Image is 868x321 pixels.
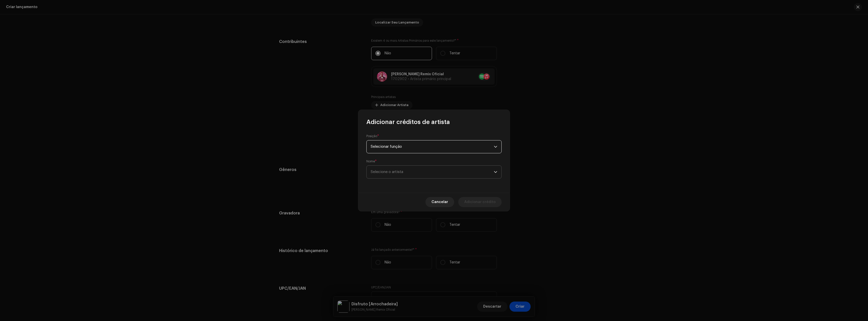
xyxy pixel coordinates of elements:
[458,197,502,207] button: Adicionar crédito
[425,197,454,207] button: Cancelar
[366,119,450,125] font: Adicionar créditos de artista
[431,200,448,204] font: Cancelar
[464,200,496,204] font: Adicionar crédito
[494,166,497,178] div: gatilho suspenso
[366,135,377,138] font: Posição
[371,166,494,178] span: Selecione o artista
[494,140,497,153] div: gatilho suspenso
[371,145,402,149] font: Selecionar função
[371,170,403,174] font: Selecione o artista
[366,160,375,163] font: Nome
[371,140,494,153] span: Lead Vocals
